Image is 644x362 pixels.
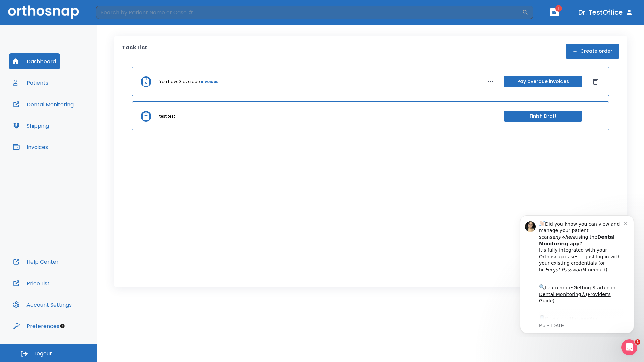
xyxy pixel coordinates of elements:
[9,75,52,91] button: Patients
[9,318,63,334] button: Preferences
[9,275,54,291] button: Price List
[34,350,52,357] span: Logout
[590,76,601,87] button: Dismiss
[122,44,147,59] p: Task List
[201,79,218,85] a: invoices
[96,6,522,19] input: Search by Patient Name or Case #
[159,79,200,85] p: You have 3 overdue
[504,111,582,122] button: Finish Draft
[510,209,644,337] iframe: Intercom notifications message
[9,53,60,69] button: Dashboard
[555,5,562,12] span: 1
[29,114,114,120] p: Message from Ma, sent 5w ago
[8,5,79,19] img: Orthosnap
[9,139,52,155] button: Invoices
[29,105,114,139] div: Download the app: | ​ Let us know if you need help getting started!
[9,297,76,313] button: Account Settings
[576,6,636,18] button: Dr. TestOffice
[9,254,63,270] button: Help Center
[504,76,582,87] button: Pay overdue invoices
[566,44,619,59] button: Create order
[9,118,53,134] button: Shipping
[635,339,640,345] span: 1
[9,96,78,112] button: Dental Monitoring
[159,113,175,119] p: test test
[114,10,119,16] button: Dismiss notification
[621,339,637,355] iframe: Intercom live chat
[59,323,65,329] div: Tooltip anchor
[29,107,89,119] a: App Store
